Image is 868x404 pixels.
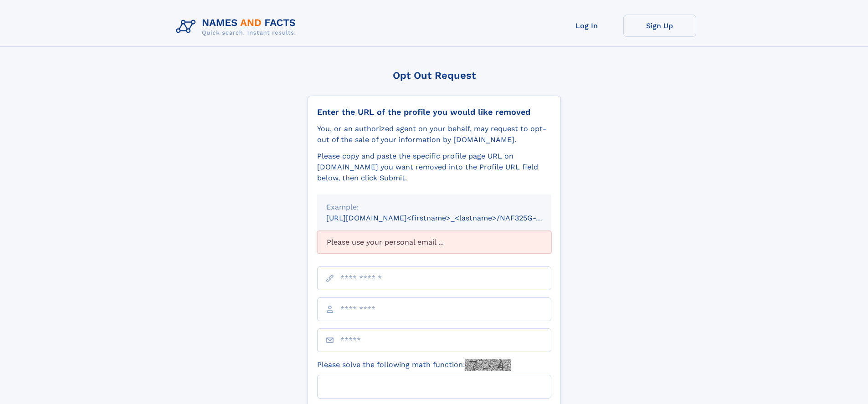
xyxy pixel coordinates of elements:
div: Opt Out Request [308,70,561,81]
label: Please solve the following math function: [317,359,511,371]
div: You, or an authorized agent on your behalf, may request to opt-out of the sale of your informatio... [317,123,551,145]
img: Logo Names and Facts [172,15,303,39]
small: [URL][DOMAIN_NAME]<firstname>_<lastname>/NAF325G-xxxxxxxx [326,214,569,222]
div: Example: [326,202,542,213]
div: Enter the URL of the profile you would like removed [317,107,551,117]
a: Sign Up [623,15,696,37]
a: Log In [550,15,623,37]
div: Please copy and paste the specific profile page URL on [DOMAIN_NAME] you want removed into the Pr... [317,151,551,184]
div: Please use your personal email ... [317,231,551,254]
